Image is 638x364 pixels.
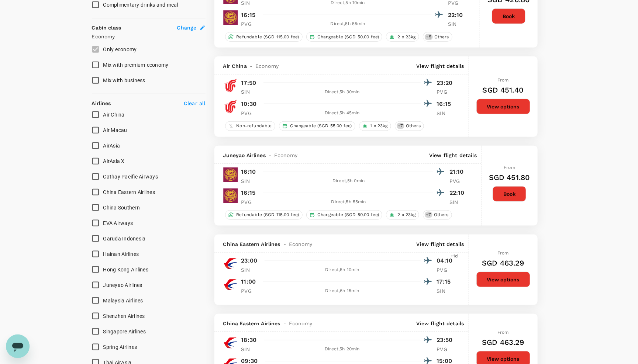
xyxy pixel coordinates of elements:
[103,158,125,164] span: AirAsia X
[449,177,468,185] p: PVG
[177,24,197,31] span: Change
[437,110,455,117] p: SIN
[264,266,421,274] div: Direct , 5h 10min
[92,100,111,106] strong: Airlines
[417,62,464,70] p: View flight details
[223,336,238,350] img: MU
[417,320,464,327] p: View flight details
[255,62,279,70] span: Economy
[103,174,158,180] span: Cathay Pacific Airways
[241,256,258,265] p: 23:00
[306,32,383,42] div: Changeable (SGD 50.00 fee)
[431,212,452,218] span: Others
[451,253,458,260] span: +1d
[394,212,418,218] span: 2 x 23kg
[234,123,275,129] span: Non-refundable
[241,277,256,286] p: 11:00
[425,34,433,40] span: + 5
[264,346,421,353] div: Direct , 5h 20min
[103,205,140,211] span: China Southern
[437,336,455,344] p: 23:50
[289,240,312,248] span: Economy
[264,198,434,206] div: Direct , 5h 55min
[103,251,139,257] span: Hainan Airlines
[223,99,238,114] img: CA
[266,152,274,159] span: -
[449,198,468,206] p: SIN
[223,240,280,248] span: China Eastern Airlines
[241,79,256,87] p: 17:50
[264,110,421,117] div: Direct , 5h 45min
[241,11,256,20] p: 16:15
[241,88,260,96] p: SIN
[103,267,149,273] span: Hong Kong Airlines
[497,330,509,335] span: From
[437,100,455,108] p: 16:15
[103,313,145,319] span: Shenzhen Airlines
[482,257,524,269] h6: SGD 463.29
[223,256,238,271] img: MU
[103,127,127,133] span: Air Macau
[279,121,355,131] div: Changeable (SGD 55.00 fee)
[241,188,256,197] p: 16:15
[241,266,260,274] p: SIN
[448,20,466,28] p: SIN
[315,212,382,218] span: Changeable (SGD 50.00 fee)
[448,11,466,20] p: 22:10
[449,167,468,176] p: 21:10
[92,33,206,40] p: Economy
[103,329,146,334] span: Singapore Airlines
[437,346,455,353] p: PVG
[264,20,432,28] div: Direct , 5h 55min
[241,167,256,176] p: 16:10
[482,336,524,348] h6: SGD 463.29
[225,32,303,42] div: Refundable (SGD 115.00 fee)
[287,123,355,129] span: Changeable (SGD 55.00 fee)
[247,62,255,70] span: -
[103,282,142,288] span: Juneyao Airlines
[92,25,121,31] strong: Cabin class
[280,320,289,327] span: -
[241,177,260,185] p: SIN
[386,32,419,42] div: 2 x 23kg
[223,188,238,203] img: HO
[394,34,418,40] span: 2 x 23kg
[359,121,391,131] div: 1 x 23kg
[315,34,382,40] span: Changeable (SGD 50.00 fee)
[223,152,266,159] span: Juneyao Airlines
[103,298,143,304] span: Malaysia Airlines
[437,88,455,96] p: PVG
[489,171,530,183] h6: SGD 451.80
[497,250,509,256] span: From
[449,188,468,197] p: 22:10
[103,112,125,118] span: Air China
[425,212,432,218] span: + 7
[476,272,530,287] button: View options
[423,32,452,42] div: +5Others
[223,10,238,25] img: HO
[103,62,169,68] span: Mix with premium-economy
[395,121,424,131] div: +7Others
[103,77,145,83] span: Mix with business
[241,100,257,108] p: 10:30
[223,167,238,182] img: HO
[241,346,260,353] p: SIN
[223,62,247,70] span: Air China
[274,152,297,159] span: Economy
[437,287,455,295] p: SIN
[280,240,289,248] span: -
[492,8,525,24] button: Book
[437,79,455,87] p: 23:20
[306,210,383,220] div: Changeable (SGD 50.00 fee)
[241,20,260,28] p: PVG
[103,220,133,226] span: EVA Airways
[264,89,421,96] div: Direct , 5h 30min
[223,78,238,93] img: CA
[429,152,477,159] p: View flight details
[103,46,137,52] span: Only economy
[184,100,205,107] p: Clear all
[437,266,455,274] p: PVG
[504,165,515,170] span: From
[103,236,146,242] span: Garuda Indonesia
[483,84,524,96] h6: SGD 451.40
